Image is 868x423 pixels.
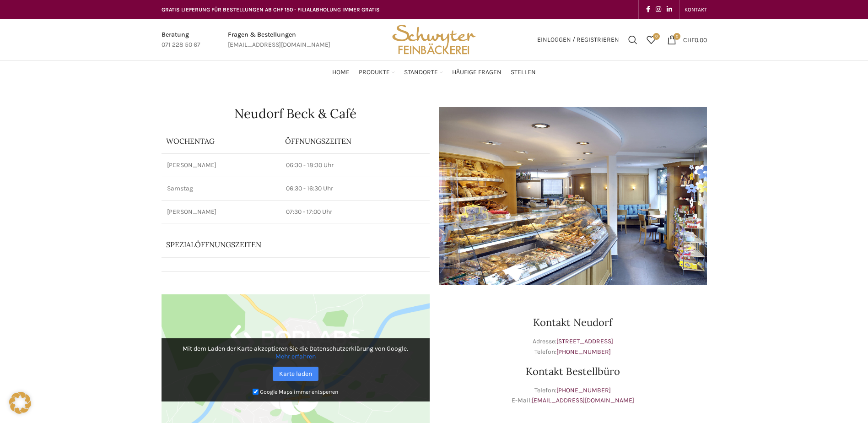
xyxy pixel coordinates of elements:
a: Standorte [404,63,443,81]
a: Mehr erfahren [275,352,316,360]
a: Stellen [511,63,536,81]
a: Linkedin social link [664,3,675,16]
a: Häufige Fragen [452,63,501,81]
p: Samstag [167,184,275,193]
a: Infobox link [162,30,200,50]
a: Facebook social link [643,3,653,16]
a: Produkte [359,63,395,81]
a: Suchen [624,31,642,49]
p: Spezialöffnungszeiten [166,239,399,249]
a: [STREET_ADDRESS] [556,337,613,345]
p: ÖFFNUNGSZEITEN [285,136,425,146]
p: 06:30 - 18:30 Uhr [286,161,424,170]
p: [PERSON_NAME] [167,207,275,217]
p: 07:30 - 17:00 Uhr [286,207,424,217]
bdi: 0.00 [683,36,707,43]
small: Google Maps immer entsperren [260,389,338,395]
p: [PERSON_NAME] [167,161,275,170]
a: Einloggen / Registrieren [533,31,624,49]
p: 06:30 - 16:30 Uhr [286,184,424,193]
a: KONTAKT [685,0,707,19]
a: Karte laden [273,367,318,381]
a: Infobox link [228,30,330,50]
p: Mit dem Laden der Karte akzeptieren Sie die Datenschutzerklärung von Google. [168,345,423,360]
h3: Kontakt Neudorf [439,317,707,327]
div: Main navigation [157,63,712,81]
span: Home [332,68,350,77]
span: KONTAKT [685,6,707,13]
img: Bäckerei Schwyter [389,19,479,60]
span: Produkte [359,68,390,77]
h1: Neudorf Beck & Café [162,107,430,120]
h3: Kontakt Bestellbüro [439,366,707,376]
span: Stellen [511,68,536,77]
a: Site logo [389,35,479,43]
input: Google Maps immer entsperren [253,389,259,395]
a: [PHONE_NUMBER] [556,348,611,356]
a: 0 CHF0.00 [663,31,712,49]
a: Instagram social link [653,3,664,16]
div: Meine Wunschliste [642,31,660,49]
span: Häufige Fragen [452,68,501,77]
span: 0 [674,33,680,40]
span: CHF [683,36,695,43]
p: Wochentag [166,136,276,146]
a: [EMAIL_ADDRESS][DOMAIN_NAME] [532,396,634,404]
span: Standorte [404,68,438,77]
a: [PHONE_NUMBER] [556,386,611,394]
p: Adresse: Telefon: [439,336,707,357]
p: Telefon: E-Mail: [439,385,707,406]
span: GRATIS LIEFERUNG FÜR BESTELLUNGEN AB CHF 150 - FILIALABHOLUNG IMMER GRATIS [162,6,380,13]
span: Einloggen / Registrieren [537,37,619,43]
a: 0 [642,31,660,49]
a: Home [332,63,350,81]
span: 0 [653,33,660,40]
div: Secondary navigation [680,0,712,19]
